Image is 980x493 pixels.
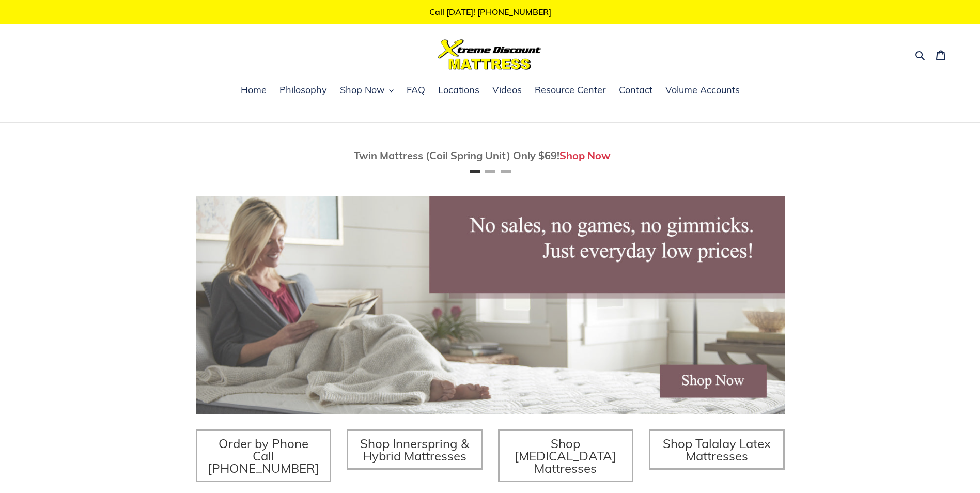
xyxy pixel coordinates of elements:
img: herobannermay2022-1652879215306_1200x.jpg [196,196,785,414]
a: Shop Innerspring & Hybrid Mattresses [347,429,483,470]
a: Shop Talalay Latex Mattresses [649,429,785,470]
a: Resource Center [530,83,611,98]
span: Volume Accounts [665,84,740,96]
span: Resource Center [535,84,606,96]
span: Shop Now [340,84,385,96]
span: Twin Mattress (Coil Spring Unit) Only $69! [354,149,559,162]
span: Videos [492,84,522,96]
span: FAQ [407,84,425,96]
a: Philosophy [274,83,332,98]
span: Philosophy [279,84,327,96]
a: Home [236,83,272,98]
a: Contact [614,83,658,98]
a: Order by Phone Call [PHONE_NUMBER] [196,429,332,482]
span: Locations [438,84,479,96]
span: Shop [MEDICAL_DATA] Mattresses [515,436,616,476]
img: Xtreme Discount Mattress [438,39,541,70]
span: Shop Talalay Latex Mattresses [663,436,771,464]
a: FAQ [401,83,430,98]
a: Volume Accounts [660,83,745,98]
button: Page 3 [501,170,511,173]
a: Shop Now [559,149,611,162]
a: Locations [433,83,485,98]
button: Page 2 [485,170,495,173]
button: Page 1 [470,170,480,173]
span: Contact [619,84,652,96]
span: Order by Phone Call [PHONE_NUMBER] [208,436,319,476]
span: Home [241,84,267,96]
a: Shop [MEDICAL_DATA] Mattresses [498,429,634,482]
button: Shop Now [335,83,399,98]
span: Shop Innerspring & Hybrid Mattresses [360,436,469,464]
a: Videos [487,83,527,98]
